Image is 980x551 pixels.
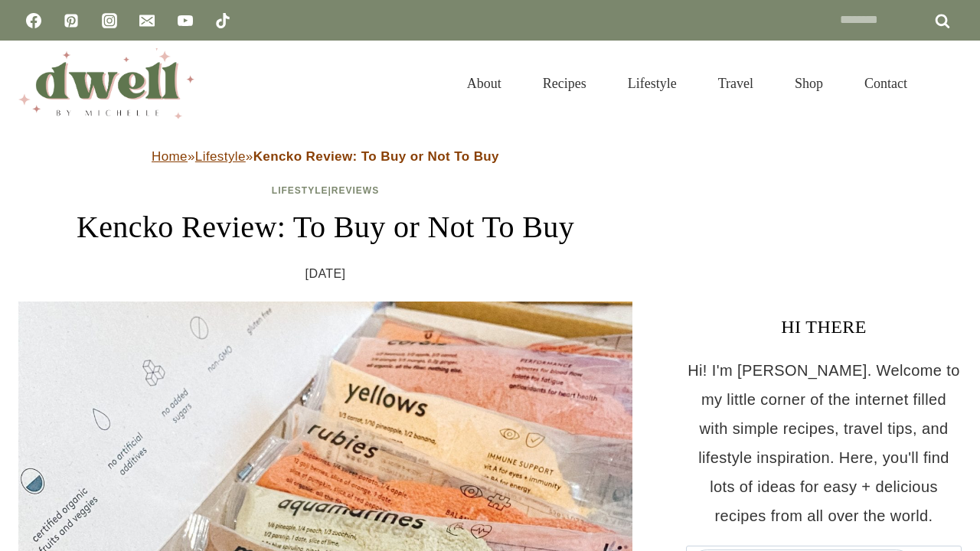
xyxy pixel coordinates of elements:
strong: Kencko Review: To Buy or Not To Buy [253,149,499,164]
span: » » [152,149,499,164]
a: Lifestyle [272,185,328,196]
button: View Search Form [936,70,962,96]
nav: Primary Navigation [446,57,928,110]
h1: Kencko Review: To Buy or Not To Buy [18,204,632,250]
a: Home [152,149,188,164]
a: Shop [774,57,844,110]
h3: HI THERE [686,313,962,341]
a: About [446,57,522,110]
a: Instagram [94,5,125,36]
a: YouTube [170,5,201,36]
p: Hi! I'm [PERSON_NAME]. Welcome to my little corner of the internet filled with simple recipes, tr... [686,356,962,530]
time: [DATE] [305,262,346,285]
span: | [272,185,379,196]
img: DWELL by michelle [18,48,194,119]
a: Reviews [332,185,379,196]
a: Contact [844,57,928,110]
a: Facebook [18,5,49,36]
a: TikTok [207,5,238,36]
a: Lifestyle [607,57,697,110]
a: Email [132,5,162,36]
a: Recipes [522,57,607,110]
a: Lifestyle [195,149,246,164]
a: Travel [697,57,774,110]
a: Pinterest [56,5,87,36]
